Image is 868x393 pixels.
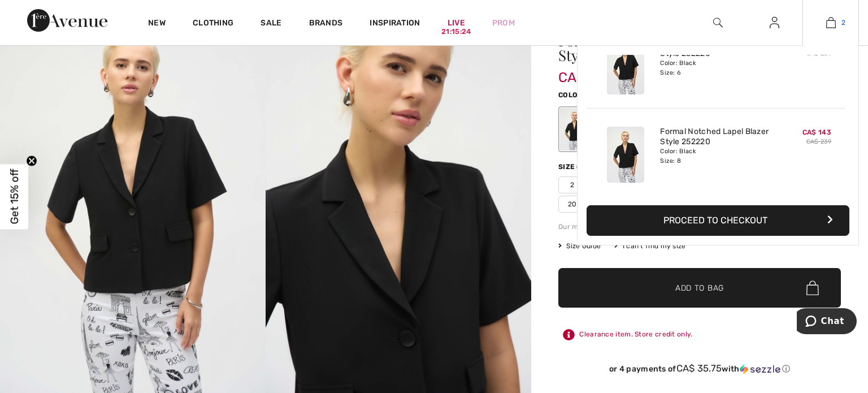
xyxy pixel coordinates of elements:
div: Size ([GEOGRAPHIC_DATA]/[GEOGRAPHIC_DATA]): [558,162,747,172]
a: Formal Notched Lapel Blazer Style 252220 [660,127,771,147]
button: Close teaser [26,155,37,166]
img: Formal Notched Lapel Blazer Style 252220 [607,127,644,183]
span: 2 [841,18,845,28]
a: 2 [803,16,858,29]
a: Clothing [193,18,233,30]
img: My Info [770,16,779,29]
span: 2 [558,176,587,193]
s: CA$ 239 [806,138,831,145]
a: Live21:15:24 [448,17,465,29]
img: Formal Notched Lapel Blazer Style 252220 [607,38,644,94]
img: My Bag [826,16,836,29]
img: search the website [713,16,723,29]
div: Color: Black Size: 8 [660,147,771,165]
div: Color: Black Size: 6 [660,59,771,77]
a: Sale [261,18,281,30]
span: Inspiration [370,18,420,30]
img: Bag.svg [806,280,819,295]
s: CA$ 239 [806,50,831,57]
a: New [148,18,166,30]
div: I can't find my size [614,241,685,251]
div: Clearance item. Store credit only. [558,325,841,345]
span: CA$ 35.75 [676,362,722,374]
span: Size Guide [558,241,601,251]
a: Sign In [761,16,788,30]
span: 20 [558,196,587,213]
img: 1ère Avenue [27,9,107,32]
button: Add to Bag [558,268,841,308]
iframe: Opens a widget where you can chat to one of our agents [797,308,857,336]
span: Get 15% off [8,169,21,224]
div: 21:15:24 [441,27,471,37]
a: Prom [492,17,515,29]
button: Proceed to Checkout [587,205,849,236]
div: Our model is 5'10"/178 cm and wears a size 6. [558,222,841,232]
span: CA$ 143 [558,58,611,85]
div: Black [560,108,589,150]
span: Add to Bag [675,282,724,294]
div: or 4 payments ofCA$ 35.75withSezzle Click to learn more about Sezzle [558,363,841,378]
span: Color: [558,91,585,99]
a: Brands [309,18,343,30]
span: CA$ 143 [802,128,831,136]
h1: Formal Notched Lapel Blazer Style 252220 [558,33,794,63]
img: Sezzle [740,364,780,374]
div: or 4 payments of with [558,363,841,374]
